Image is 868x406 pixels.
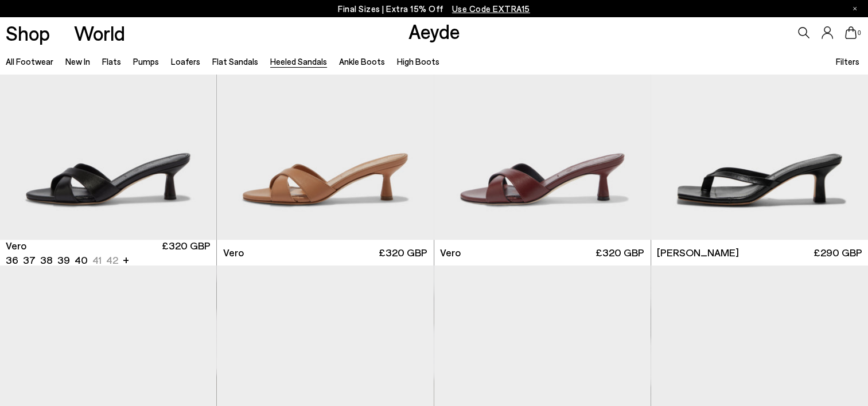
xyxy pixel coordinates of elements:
a: All Footwear [6,56,53,67]
a: Loafers [171,56,200,67]
span: Navigate to /collections/ss25-final-sizes [452,3,530,14]
a: Heeled Sandals [270,56,327,67]
span: [PERSON_NAME] [657,245,739,260]
li: 39 [57,253,70,267]
span: Vero [440,245,461,260]
a: World [74,23,125,43]
a: Flats [102,56,121,67]
a: High Boots [396,56,439,67]
span: £290 GBP [813,245,862,260]
li: 38 [40,253,53,267]
span: Vero [6,239,26,253]
a: 0 [845,26,857,39]
p: Final Sizes | Extra 15% Off [338,2,530,16]
span: Filters [835,56,859,67]
a: Shop [6,23,50,43]
a: [PERSON_NAME] £290 GBP [651,240,868,266]
li: 37 [23,253,36,267]
a: Flat Sandals [212,56,258,67]
a: Aeyde [408,19,460,43]
a: Pumps [133,56,159,67]
span: £320 GBP [379,245,427,260]
span: £320 GBP [162,239,211,267]
a: Vero £320 GBP [434,240,651,266]
a: Vero £320 GBP [217,240,433,266]
li: 40 [75,253,88,267]
a: New In [65,56,90,67]
span: 0 [857,30,862,36]
span: Vero [223,245,244,260]
span: £320 GBP [595,245,644,260]
ul: variant [6,253,115,267]
li: 36 [6,253,18,267]
li: + [123,252,129,267]
a: Ankle Boots [339,56,385,67]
